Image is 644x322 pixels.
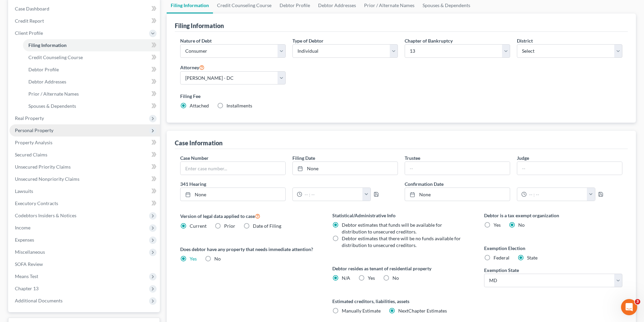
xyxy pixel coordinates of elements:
[23,51,160,64] a: Credit Counseling Course
[177,180,401,188] label: 341 Hearing
[398,308,447,314] span: NextChapter Estimates
[527,188,587,201] input: -- : --
[226,103,252,108] span: Installments
[302,188,363,201] input: -- : --
[15,200,58,206] span: Executory Contracts
[517,162,622,175] input: --
[9,197,160,209] a: Executory Contracts
[23,64,160,76] a: Debtor Profile
[15,249,45,255] span: Miscellaneous
[484,245,622,252] label: Exemption Election
[332,298,471,305] label: Estimated creditors, liabilities, assets
[9,15,160,27] a: Credit Report
[292,37,324,44] label: Type of Debtor
[9,185,160,197] a: Lawsuits
[214,256,221,262] span: No
[15,164,71,170] span: Unsecured Priority Claims
[15,298,63,303] span: Additional Documents
[9,3,160,15] a: Case Dashboard
[190,103,209,108] span: Attached
[342,222,442,234] span: Debtor estimates that funds will be available for distribution to unsecured creditors.
[28,42,67,48] span: Filing Information
[9,161,160,173] a: Unsecured Priority Claims
[28,103,76,109] span: Spouses & Dependents
[23,88,160,100] a: Prior / Alternate Names
[15,176,79,182] span: Unsecured Nonpriority Claims
[9,258,160,270] a: SOFA Review
[15,188,33,194] span: Lawsuits
[9,173,160,185] a: Unsecured Nonpriority Claims
[405,162,510,175] input: --
[181,162,285,175] input: Enter case number...
[292,154,315,162] label: Filing Date
[332,212,471,219] label: Statistical/Administrative Info
[15,30,43,36] span: Client Profile
[253,223,281,229] span: Date of Filing
[405,37,453,44] label: Chapter of Bankruptcy
[180,37,212,44] label: Nature of Debt
[405,188,510,201] a: None
[180,212,318,220] label: Version of legal data applied to case
[15,152,47,157] span: Secured Claims
[484,267,519,274] label: Exemption State
[484,212,622,219] label: Debtor is a tax exempt organization
[180,63,205,71] label: Attorney
[181,188,285,201] a: None
[175,22,224,30] div: Filing Information
[332,265,471,272] label: Debtor resides as tenant of residential property
[28,79,66,84] span: Debtor Addresses
[621,299,637,315] iframe: Intercom live chat
[23,76,160,88] a: Debtor Addresses
[15,273,38,279] span: Means Test
[15,127,53,133] span: Personal Property
[190,256,197,262] a: Yes
[342,308,381,314] span: Manually Estimate
[224,223,235,229] span: Prior
[15,18,44,24] span: Credit Report
[175,139,222,147] div: Case Information
[527,255,538,261] span: State
[405,154,420,162] label: Trustee
[517,37,533,44] label: District
[180,246,318,253] label: Does debtor have any property that needs immediate attention?
[494,222,501,228] span: Yes
[518,222,525,228] span: No
[401,180,626,188] label: Confirmation Date
[190,223,207,229] span: Current
[392,275,399,281] span: No
[180,93,622,100] label: Filing Fee
[23,100,160,112] a: Spouses & Dependents
[494,255,509,261] span: Federal
[9,137,160,149] a: Property Analysis
[15,261,43,267] span: SOFA Review
[23,39,160,51] a: Filing Information
[15,286,39,291] span: Chapter 13
[28,91,79,97] span: Prior / Alternate Names
[15,6,49,11] span: Case Dashboard
[15,140,52,145] span: Property Analysis
[635,299,640,304] span: 3
[15,237,34,243] span: Expenses
[180,154,209,162] label: Case Number
[15,115,44,121] span: Real Property
[28,67,59,72] span: Debtor Profile
[28,54,83,60] span: Credit Counseling Course
[15,213,76,218] span: Codebtors Insiders & Notices
[517,154,529,162] label: Judge
[9,149,160,161] a: Secured Claims
[15,225,30,230] span: Income
[293,162,398,175] a: None
[342,275,350,281] span: N/A
[368,275,375,281] span: Yes
[342,236,461,248] span: Debtor estimates that there will be no funds available for distribution to unsecured creditors.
